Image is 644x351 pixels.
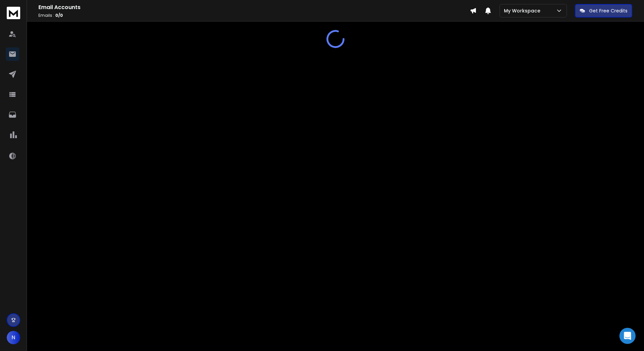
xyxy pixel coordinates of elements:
[575,4,632,17] button: Get Free Credits
[7,7,20,19] img: logo
[7,331,20,344] button: N
[38,3,470,11] h1: Email Accounts
[619,328,636,344] div: Open Intercom Messenger
[55,12,63,18] span: 0 / 0
[38,13,470,18] p: Emails :
[589,7,627,14] p: Get Free Credits
[504,7,543,14] p: My Workspace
